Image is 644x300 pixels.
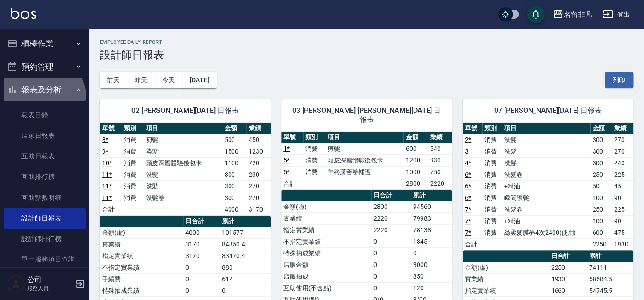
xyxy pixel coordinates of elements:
td: 指定實業績 [100,250,183,262]
td: 合計 [100,204,122,215]
td: 消費 [122,157,144,169]
td: 1200 [403,154,427,166]
td: 270 [246,192,271,204]
a: 設計師排行榜 [4,229,86,249]
td: 洗髮 [144,169,222,180]
td: 0 [183,262,220,273]
td: 50 [590,180,611,192]
div: 名留非凡 [563,9,592,20]
h5: 公司 [27,275,73,284]
table: a dense table [463,123,633,250]
p: 服務人員 [27,284,73,292]
td: 0 [371,236,411,247]
td: 0 [371,259,411,271]
th: 金額 [403,132,427,143]
a: 報表目錄 [4,105,86,125]
td: 0 [220,285,271,296]
td: 612 [220,273,271,285]
td: 洗髮卷 [502,204,590,215]
td: 消費 [482,169,502,180]
table: a dense table [281,132,452,190]
td: 54745.5 [587,285,633,296]
th: 金額 [590,123,611,134]
td: 120 [411,282,452,294]
td: 90 [612,192,633,204]
th: 項目 [502,123,590,134]
td: 100 [590,192,611,204]
td: 74111 [587,262,633,273]
td: 2250 [549,262,587,273]
td: 消費 [482,227,502,238]
td: 2800 [371,201,411,212]
td: 指定實業績 [463,285,549,296]
td: 手續費 [100,273,183,285]
img: Logo [11,8,36,19]
td: 1100 [222,157,246,169]
a: 設計師日報表 [4,208,86,229]
table: a dense table [100,123,271,216]
th: 日合計 [549,250,587,262]
button: 預約管理 [4,55,86,79]
td: 540 [428,143,452,154]
td: 300 [222,180,246,192]
td: 消費 [303,166,325,178]
th: 類別 [482,123,502,134]
a: 單一服務項目查詢 [4,249,86,270]
td: +精油 [502,180,590,192]
td: 絲柔髮膜券4次2400(使用) [502,227,590,238]
a: 互助點數明細 [4,187,86,208]
td: 消費 [303,154,325,166]
span: 07 [PERSON_NAME][DATE] 日報表 [473,106,623,115]
td: 3170 [183,250,220,262]
td: 45 [612,180,633,192]
td: 洗髮 [144,180,222,192]
th: 累計 [411,190,452,201]
td: 洗髮卷 [144,192,222,204]
th: 單號 [463,123,482,134]
td: 合計 [463,238,482,250]
button: 櫃檯作業 [4,32,86,55]
td: 250 [590,169,611,180]
td: 0 [411,247,452,259]
td: 消費 [122,180,144,192]
td: 83470.4 [220,250,271,262]
th: 業績 [612,123,633,134]
td: 270 [612,146,633,157]
td: 4000 [222,204,246,215]
button: [DATE] [182,72,216,88]
td: 消費 [482,192,502,204]
td: 金額(虛) [100,227,183,238]
td: 2250 [590,238,611,250]
td: 90 [612,215,633,227]
h2: Employee Daily Report [100,39,633,45]
td: 特殊抽成業績 [100,285,183,296]
td: 1230 [246,146,271,157]
a: 3 [465,148,468,155]
td: 實業績 [281,212,371,224]
td: 洗髮 [502,134,590,146]
td: 1000 [403,166,427,178]
td: 頭皮深層體驗後包卡 [144,157,222,169]
td: 58584.5 [587,273,633,285]
button: 列印 [605,72,633,88]
td: 850 [411,271,452,282]
th: 項目 [325,132,403,143]
span: 03 [PERSON_NAME] [PERSON_NAME][DATE] 日報表 [292,106,441,124]
th: 類別 [303,132,325,143]
td: 84350.4 [220,238,271,250]
td: 年終蘆薈卷補護 [325,166,403,178]
th: 累計 [587,250,633,262]
td: 3170 [246,204,271,215]
span: 02 [PERSON_NAME][DATE] 日報表 [111,106,260,115]
th: 項目 [144,123,222,134]
td: 475 [612,227,633,238]
td: 特殊抽成業績 [281,247,371,259]
td: +精油 [502,215,590,227]
td: 實業績 [463,273,549,285]
td: 頭皮深層體驗後包卡 [325,154,403,166]
td: 79983 [411,212,452,224]
td: 0 [371,282,411,294]
th: 日合計 [371,190,411,201]
td: 270 [246,180,271,192]
td: 1930 [612,238,633,250]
